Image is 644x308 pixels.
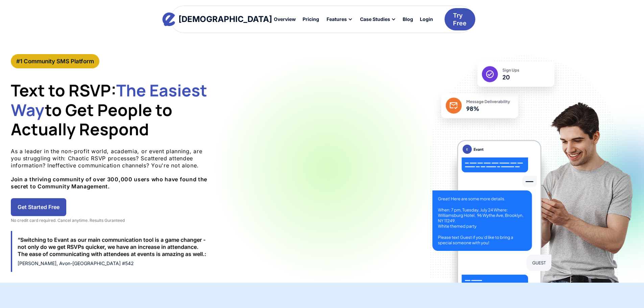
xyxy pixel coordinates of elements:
[11,54,99,68] a: #1 Community SMS Platform
[18,236,208,257] div: “Switching to Evant as our main communication tool is a game changer - not only do we get RSVPs q...
[356,14,399,25] div: Case Studies
[11,79,207,121] span: The Easiest Way
[274,17,296,22] div: Overview
[16,57,94,65] div: #1 Community SMS Platform
[169,13,266,26] a: home
[11,176,207,190] strong: Join a thriving community of over 300,000 users who have found the secret to Community Management.
[420,17,433,22] div: Login
[360,17,390,22] div: Case Studies
[327,17,347,22] div: Features
[399,14,416,25] a: Blog
[445,8,475,31] a: Try Free
[416,14,436,25] a: Login
[11,218,214,223] div: No credit card required. Cancel anytime. Results Guranteed
[11,80,214,139] h1: Text to RSVP: to Get People to Actually Respond
[453,11,467,27] div: Try Free
[303,17,319,22] div: Pricing
[323,14,356,25] div: Features
[299,14,323,25] a: Pricing
[11,148,214,190] p: As a leader in the non-profit world, academia, or event planning, are you struggling with: Chaoti...
[403,17,413,22] div: Blog
[178,15,272,23] div: [DEMOGRAPHIC_DATA]
[270,14,299,25] a: Overview
[18,260,208,266] div: [PERSON_NAME], Avon-[GEOGRAPHIC_DATA] #542
[11,198,66,216] a: Get Started Free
